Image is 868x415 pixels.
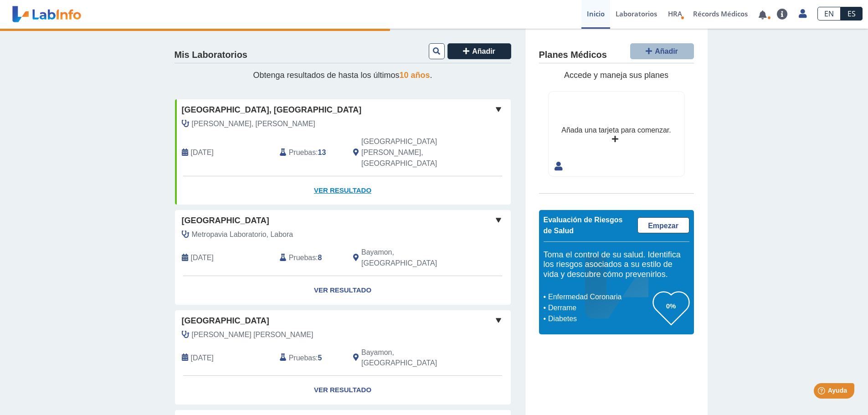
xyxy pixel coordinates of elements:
span: 2022-08-11 [191,252,214,263]
iframe: Help widget launcher [787,379,858,405]
h4: Planes Médicos [539,50,607,61]
span: Pruebas [289,252,316,263]
span: HRA [668,9,682,18]
a: Ver Resultado [175,176,511,205]
li: Diabetes [546,313,653,324]
span: Obtenga resultados de hasta los últimos . [253,71,432,80]
span: [GEOGRAPHIC_DATA] [182,315,269,327]
h4: Mis Laboratorios [175,50,247,61]
span: 2025-08-21 [191,147,214,158]
span: [GEOGRAPHIC_DATA] [182,215,269,227]
button: Añadir [630,43,694,59]
span: Evaluación de Riesgos de Salud [544,216,623,235]
span: Accede y maneja sus planes [564,71,668,80]
span: Metropavia Laboratorio, Labora [192,229,293,240]
span: Bayamon, PR [361,247,462,269]
b: 13 [318,149,326,156]
span: Trinidad Hernandez, Rafael [192,118,315,129]
a: ES [841,7,863,20]
b: 5 [318,354,322,362]
div: : [273,247,346,269]
span: 10 años [400,71,430,80]
div: : [273,347,346,369]
span: Empezar [648,222,678,230]
span: San Juan, PR [361,136,462,169]
a: EN [817,7,841,20]
a: Empezar [637,217,689,233]
span: Bayamon, PR [361,347,462,369]
span: Pruebas [289,147,316,158]
a: Ver Resultado [175,376,511,405]
h3: 0% [653,300,689,312]
b: 8 [318,254,322,261]
div: Añada una tarjeta para comenzar. [561,125,671,136]
span: 2022-03-08 [191,353,214,364]
span: [GEOGRAPHIC_DATA], [GEOGRAPHIC_DATA] [182,104,362,116]
li: Enfermedad Coronaria [546,292,653,302]
span: Pruebas [289,353,316,364]
span: Añadir [472,47,495,55]
div: : [273,136,346,169]
h5: Toma el control de su salud. Identifica los riesgos asociados a su estilo de vida y descubre cómo... [544,250,689,280]
span: Gonzalez Ingles, Luis [192,329,313,340]
a: Ver Resultado [175,276,511,305]
li: Derrame [546,302,653,313]
button: Añadir [447,43,511,59]
span: Añadir [655,47,678,55]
